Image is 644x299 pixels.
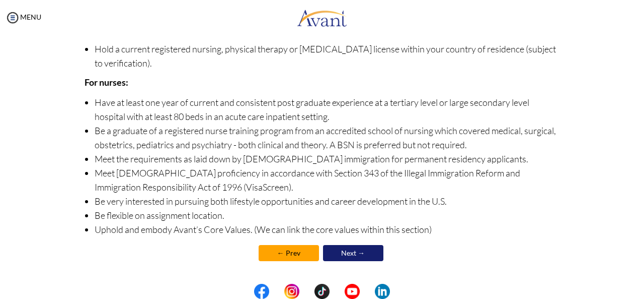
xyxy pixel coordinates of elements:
img: blank.png [330,284,345,299]
b: For nurses: [85,77,128,88]
li: Hold a current registered nursing, physical therapy or [MEDICAL_DATA] license within your country... [95,42,560,70]
li: Be very interested in pursuing both lifestyle opportunities and career development in the U.S. [95,194,560,208]
img: tt.png [314,284,330,299]
img: in.png [284,284,299,299]
img: blank.png [269,284,284,299]
li: Be a graduate of a registered nurse training program from an accredited school of nursing which c... [95,124,560,152]
img: logo.png [297,3,347,33]
img: icon-menu.png [5,10,20,25]
a: MENU [5,13,41,21]
img: fb.png [254,284,269,299]
li: Uphold and embody Avant’s Core Values. (We can link the core values within this section) [95,222,560,236]
a: ← Prev [259,245,319,261]
li: Meet the requirements as laid down by [DEMOGRAPHIC_DATA] immigration for permanent residency appl... [95,152,560,166]
img: blank.png [299,284,314,299]
img: blank.png [360,284,375,299]
img: li.png [375,284,390,299]
a: Next → [323,245,383,261]
li: Be flexible on assignment location. [95,208,560,222]
li: Meet [DEMOGRAPHIC_DATA] proficiency in accordance with Section 343 of the Illegal Immigration Ref... [95,166,560,194]
img: yt.png [345,284,360,299]
li: Have at least one year of current and consistent post graduate experience at a tertiary level or ... [95,95,560,124]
